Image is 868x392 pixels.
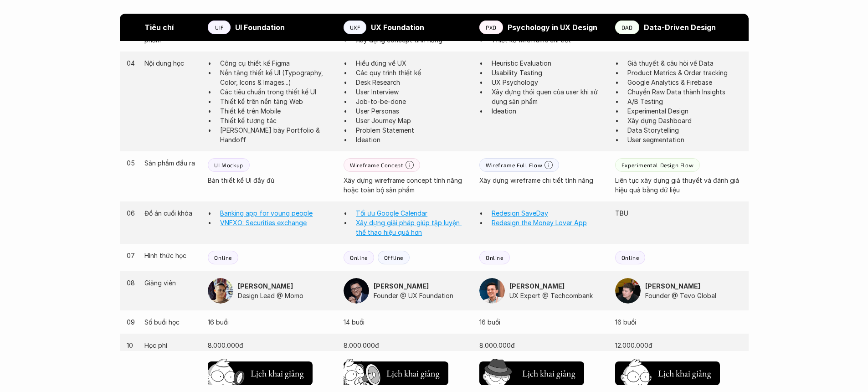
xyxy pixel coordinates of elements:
[127,317,136,327] p: 09
[627,116,742,125] p: Xây dựng Dashboard
[235,23,285,32] strong: UI Foundation
[645,282,700,290] strong: [PERSON_NAME]
[645,291,742,300] p: Founder @ Tevo Global
[220,68,334,87] p: Nền tảng thiết kế UI (Typography, Color, Icons & Images...)
[486,162,542,168] p: Wireframe Full Flow
[220,219,307,227] a: VNFXO: Securities exchange
[627,77,742,87] p: Google Analytics & Firebase
[220,87,334,97] p: Các tiêu chuẩn trong thiết kế UI
[208,340,334,350] p: 8.000.000đ
[344,175,470,195] p: Xây dựng wireframe concept tính năng hoặc toàn bộ sản phẩm
[220,125,334,144] p: [PERSON_NAME] bày Portfolio & Handoff
[356,219,462,236] a: Xây dựng giải pháp giúp tập luyện thể thao hiệu quả hơn
[251,367,304,380] h5: Lịch khai giảng
[208,175,334,185] p: Bản thiết kế UI đầy đủ
[627,68,742,77] p: Product Metrics & Order tracking
[356,58,470,68] p: Hiểu đúng về UX
[384,254,403,261] p: Offline
[127,158,136,168] p: 05
[144,317,199,327] p: Số buổi học
[238,282,293,290] strong: [PERSON_NAME]
[144,278,199,288] p: Giảng viên
[479,317,606,327] p: 16 buổi
[127,58,136,68] p: 04
[356,209,427,217] a: Tối ưu Google Calendar
[374,291,470,300] p: Founder @ UX Foundation
[627,97,742,106] p: A/B Testing
[127,251,136,260] p: 07
[479,175,606,185] p: Xây dựng wireframe chi tiết tính năng
[208,361,313,385] button: Lịch khai giảng
[492,77,606,87] p: UX Psychology
[492,87,606,106] p: Xây dựng thói quen của user khi sử dụng sản phẩm
[627,58,742,68] p: Giả thuyết & câu hỏi về Data
[356,106,470,116] p: User Personas
[356,125,470,135] p: Problem Statement
[371,23,424,32] strong: UX Foundation
[356,135,470,144] p: Ideation
[615,208,742,218] p: TBU
[374,282,429,290] strong: [PERSON_NAME]
[127,340,136,350] p: 10
[127,208,136,218] p: 06
[615,175,742,195] p: Liên tục xây dựng giả thuyết và đánh giá hiệu quả bằng dữ liệu
[220,209,313,217] a: Banking app for young people
[208,358,313,385] a: Lịch khai giảng
[356,97,470,106] p: Job-to-be-done
[486,24,497,31] p: PXD
[509,282,565,290] strong: [PERSON_NAME]
[615,358,720,385] a: Lịch khai giảng
[144,251,199,260] p: Hình thức học
[208,317,334,327] p: 16 buổi
[127,278,136,288] p: 08
[356,87,470,97] p: User Interview
[344,361,448,385] button: Lịch khai giảng
[144,58,199,68] p: Nội dung học
[215,24,224,31] p: UIF
[658,367,711,380] h5: Lịch khai giảng
[509,291,606,300] p: UX Expert @ Techcombank
[344,317,470,327] p: 14 buổi
[238,291,334,300] p: Design Lead @ Momo
[627,87,742,97] p: Chuyển Raw Data thành Insights
[492,209,548,217] a: Redesign SaveDay
[627,135,742,144] p: User segmentation
[350,254,368,261] p: Online
[344,340,470,350] p: 8.000.000đ
[220,106,334,116] p: Thiết kế trên Mobile
[356,116,470,125] p: User Journey Map
[144,208,199,218] p: Đồ án cuối khóa
[356,68,470,77] p: Các quy trình thiết kế
[615,340,742,350] p: 12.000.000đ
[144,340,199,350] p: Học phí
[386,367,440,380] h5: Lịch khai giảng
[350,162,403,168] p: Wireframe Concept
[144,158,199,168] p: Sản phẩm đầu ra
[479,340,606,350] p: 8.000.000đ
[356,77,470,87] p: Desk Research
[615,317,742,327] p: 16 buổi
[621,254,639,261] p: Online
[621,24,633,31] p: DAD
[486,254,503,261] p: Online
[220,58,334,68] p: Công cụ thiết kế Figma
[522,367,575,380] h5: Lịch khai giảng
[220,116,334,125] p: Thiết kế tương tác
[220,97,334,106] p: Thiết kế trên nền tảng Web
[214,162,243,168] p: UI Mockup
[144,23,174,32] strong: Tiêu chí
[492,219,587,227] a: Redesign the Money Lover App
[479,358,584,385] a: Lịch khai giảng
[214,254,232,261] p: Online
[479,361,584,385] button: Lịch khai giảng
[344,358,448,385] a: Lịch khai giảng
[492,58,606,68] p: Heuristic Evaluation
[627,106,742,116] p: Experimental Design
[644,23,716,32] strong: Data-Driven Design
[627,125,742,135] p: Data Storytelling
[615,361,720,385] button: Lịch khai giảng
[492,68,606,77] p: Usability Testing
[508,23,597,32] strong: Psychology in UX Design
[492,106,606,116] p: Ideation
[621,162,693,168] p: Experimental Design Flow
